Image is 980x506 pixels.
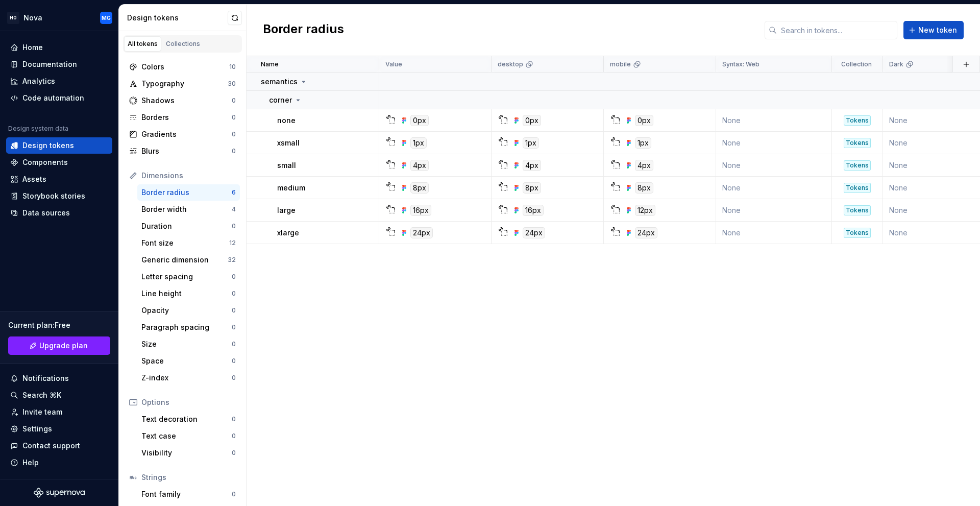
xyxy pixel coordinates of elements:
[635,182,653,194] div: 8px
[410,182,429,194] div: 8px
[232,147,236,155] div: 0
[6,137,112,154] a: Design tokens
[228,256,236,264] div: 32
[22,174,46,184] div: Assets
[232,357,236,365] div: 0
[269,95,292,105] p: corner
[523,115,541,126] div: 0px
[125,59,240,75] a: Colors10
[261,60,279,68] p: Name
[22,93,84,103] div: Code automation
[232,415,236,423] div: 0
[232,273,236,281] div: 0
[6,404,112,420] a: Invite team
[166,40,200,48] div: Collections
[232,97,236,105] div: 0
[716,132,832,154] td: None
[410,160,429,171] div: 4px
[232,290,236,298] div: 0
[844,228,871,238] div: Tokens
[125,76,240,92] a: Typography30
[6,387,112,403] button: Search ⌘K
[229,63,236,71] div: 10
[385,60,402,68] p: Value
[716,154,832,177] td: None
[141,79,228,89] div: Typography
[22,208,70,218] div: Data sources
[6,39,112,56] a: Home
[6,370,112,387] button: Notifications
[610,60,631,68] p: mobile
[261,77,298,87] p: semantics
[137,184,240,201] a: Border radius6
[716,109,832,132] td: None
[918,25,957,35] span: New token
[277,228,299,238] p: xlarge
[141,204,232,214] div: Border width
[141,255,228,265] div: Generic dimension
[141,397,236,407] div: Options
[232,432,236,440] div: 0
[6,188,112,204] a: Storybook stories
[102,14,111,22] div: MG
[232,374,236,382] div: 0
[635,227,657,238] div: 24px
[410,205,431,216] div: 16px
[22,441,80,451] div: Contact support
[141,112,232,123] div: Borders
[410,115,429,126] div: 0px
[137,445,240,461] a: Visibility0
[777,21,897,39] input: Search in tokens...
[232,113,236,122] div: 0
[141,431,232,441] div: Text case
[523,137,539,149] div: 1px
[128,40,158,48] div: All tokens
[844,183,871,193] div: Tokens
[22,424,52,434] div: Settings
[277,205,296,215] p: large
[39,341,88,351] span: Upgrade plan
[6,454,112,471] button: Help
[232,340,236,348] div: 0
[410,137,427,149] div: 1px
[232,306,236,315] div: 0
[6,56,112,73] a: Documentation
[141,288,232,299] div: Line height
[277,183,305,193] p: medium
[141,95,232,106] div: Shadows
[232,449,236,457] div: 0
[137,218,240,234] a: Duration0
[141,322,232,332] div: Paragraph spacing
[8,320,110,330] div: Current plan : Free
[22,191,85,201] div: Storybook stories
[141,238,229,248] div: Font size
[903,21,964,39] button: New token
[523,205,544,216] div: 16px
[6,205,112,221] a: Data sources
[125,143,240,159] a: Blurs0
[22,157,68,167] div: Components
[7,12,19,24] div: HO
[8,125,68,133] div: Design system data
[844,205,871,215] div: Tokens
[141,62,229,72] div: Colors
[6,438,112,454] button: Contact support
[228,80,236,88] div: 30
[844,115,871,126] div: Tokens
[141,187,232,198] div: Border radius
[6,154,112,171] a: Components
[263,21,344,39] h2: Border radius
[125,92,240,109] a: Shadows0
[6,90,112,106] a: Code automation
[141,373,232,383] div: Z-index
[125,126,240,142] a: Gradients0
[635,160,653,171] div: 4px
[6,171,112,187] a: Assets
[716,177,832,199] td: None
[137,353,240,369] a: Space0
[23,13,42,23] div: Nova
[22,407,62,417] div: Invite team
[232,222,236,230] div: 0
[8,336,110,355] button: Upgrade plan
[722,60,759,68] p: Syntax: Web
